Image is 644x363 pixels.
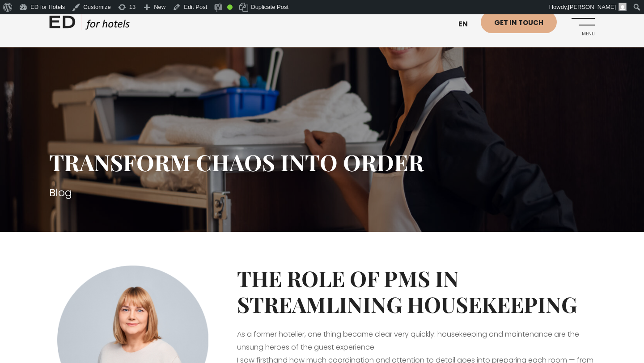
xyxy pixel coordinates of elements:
h3: Blog [49,185,595,201]
a: Get in touch [481,11,557,33]
a: en [454,13,481,35]
h1: Transform chaos into order [49,149,595,176]
span: Menu [570,31,595,37]
a: Menu [570,11,595,36]
div: Good [227,4,233,10]
a: ED HOTELS [49,13,130,36]
span: [PERSON_NAME] [568,4,616,10]
strong: The Role of PMS in Streamlining Housekeeping [237,264,577,318]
